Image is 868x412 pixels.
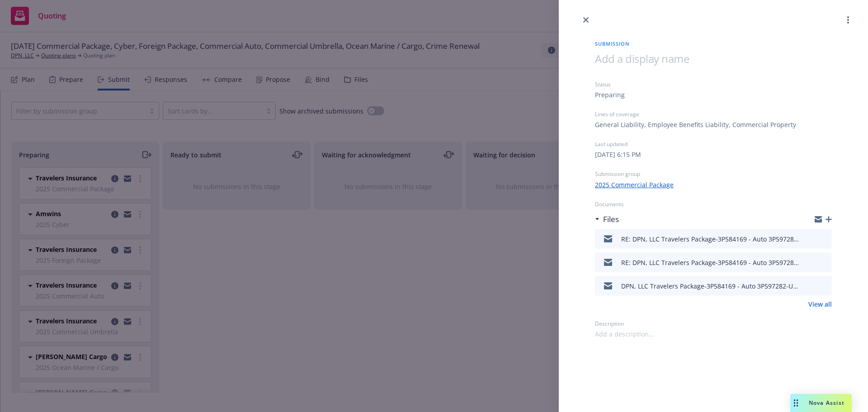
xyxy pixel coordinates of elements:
div: Last updated [595,140,832,148]
div: Submission group [595,170,832,178]
button: preview file [820,233,828,244]
div: DPN, LLC Travelers Package-3P584169 - Auto 3P597282-Umbrella 3P599460-Foreign Package 91N22716 Re... [621,281,802,291]
button: Nova Assist [790,394,852,412]
button: download file [806,233,813,244]
div: Drag to move [790,394,802,412]
div: Files [595,213,619,225]
div: [DATE] 6:15 PM [595,150,641,159]
div: Documents [595,200,832,208]
div: Description [595,320,832,327]
div: Status [595,81,832,88]
button: preview file [820,257,828,268]
div: Preparing [595,90,625,99]
button: download file [806,257,813,268]
div: RE: DPN, LLC Travelers Package-3P584169 - Auto 3P597282-Umbrella 3P599460-Foreign Package 91N2271... [621,258,802,267]
button: preview file [820,280,828,291]
span: Nova Assist [809,399,844,407]
a: 2025 Commercial Package [595,180,674,189]
a: close [580,14,591,25]
a: more [843,14,854,25]
div: Lines of coverage [595,110,832,118]
div: RE: DPN, LLC Travelers Package-3P584169 - Auto 3P597282-Umbrella 3P599460-Foreign Package 91N2271... [621,234,802,244]
button: download file [806,280,813,291]
span: Submission [595,40,832,47]
div: General Liability, Employee Benefits Liability, Commercial Property [595,120,796,129]
h3: Files [603,213,619,225]
a: View all [808,299,832,309]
